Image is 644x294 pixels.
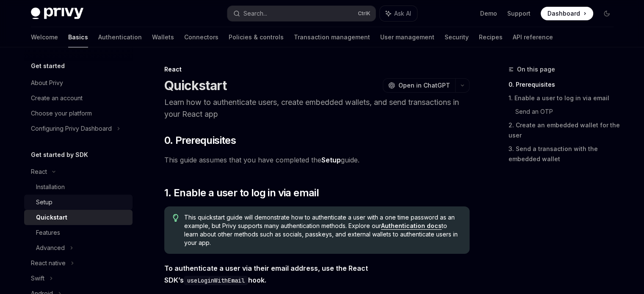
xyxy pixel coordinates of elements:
span: 0. Prerequisites [164,134,236,147]
strong: To authenticate a user via their email address, use the React SDK’s hook. [164,264,368,284]
a: Features [24,225,133,240]
a: Welcome [31,27,58,47]
a: API reference [513,27,553,47]
svg: Tip [173,214,179,222]
a: Send an OTP [515,105,620,118]
div: Configuring Privy Dashboard [31,124,112,134]
a: 0. Prerequisites [509,78,620,91]
a: User management [380,27,434,47]
a: 2. Create an embedded wallet for the user [509,118,620,142]
span: Ask AI [394,9,411,18]
a: About Privy [24,75,133,91]
div: Installation [36,182,65,192]
div: React [164,65,470,74]
a: Support [507,9,531,18]
a: 1. Enable a user to log in via email [509,91,620,105]
span: 1. Enable a user to log in via email [164,186,319,200]
div: Create an account [31,93,83,103]
div: About Privy [31,78,63,88]
a: Quickstart [24,210,133,225]
code: useLoginWithEmail [184,276,248,285]
h1: Quickstart [164,78,227,93]
img: dark logo [31,8,83,19]
div: Choose your platform [31,108,92,118]
p: Learn how to authenticate users, create embedded wallets, and send transactions in your React app [164,96,470,120]
a: Security [445,27,469,47]
div: Features [36,228,60,238]
span: Dashboard [547,9,580,18]
div: Setup [36,197,53,207]
span: This quickstart guide will demonstrate how to authenticate a user with a one time password as an ... [184,213,461,247]
button: Search...CtrlK [227,6,376,21]
div: React [31,167,47,177]
span: Open in ChatGPT [398,81,450,90]
a: Setup [321,156,341,165]
a: Transaction management [294,27,370,47]
button: Open in ChatGPT [383,78,455,93]
h5: Get started [31,61,65,71]
a: Installation [24,179,133,195]
a: Create an account [24,91,133,106]
a: Basics [68,27,88,47]
span: This guide assumes that you have completed the guide. [164,154,470,166]
div: Search... [243,8,267,19]
div: React native [31,258,66,268]
button: Ask AI [380,6,417,21]
div: Advanced [36,243,65,253]
a: Dashboard [541,7,593,20]
a: Demo [480,9,497,18]
span: Ctrl K [358,10,370,17]
div: Swift [31,273,44,283]
a: 3. Send a transaction with the embedded wallet [509,142,620,166]
a: Authentication [98,27,142,47]
h5: Get started by SDK [31,150,88,160]
button: Toggle dark mode [600,7,614,20]
a: Connectors [184,27,218,47]
span: On this page [517,64,555,74]
a: Authentication docs [381,222,442,230]
div: Quickstart [36,212,67,223]
a: Choose your platform [24,106,133,121]
a: Setup [24,195,133,210]
a: Policies & controls [229,27,284,47]
a: Wallets [152,27,174,47]
a: Recipes [479,27,503,47]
